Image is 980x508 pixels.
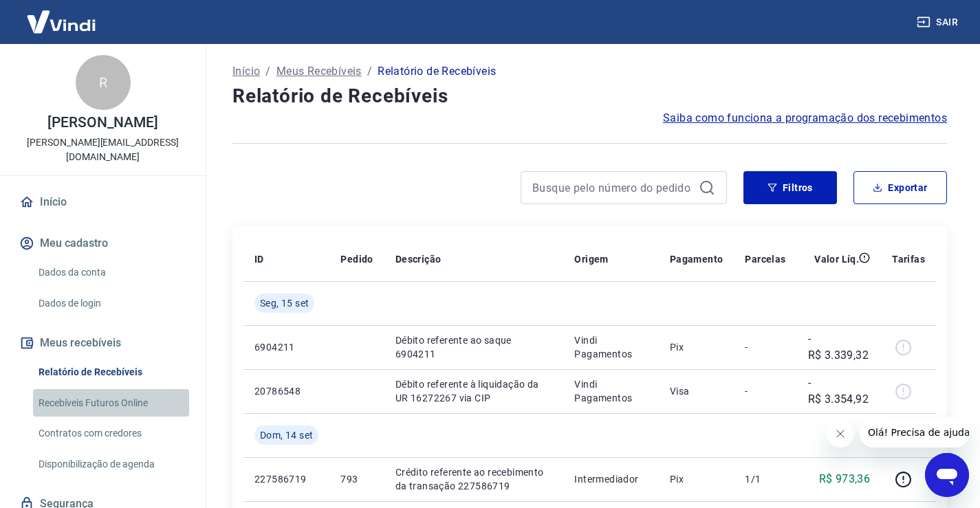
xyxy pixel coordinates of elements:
[670,252,723,266] p: Pagamento
[574,333,647,361] p: Vindi Pagamentos
[925,453,969,497] iframe: Botão para abrir a janela de mensagens
[670,340,723,354] p: Pix
[260,296,309,310] span: Seg, 15 set
[814,252,859,266] p: Valor Líq.
[33,289,189,318] a: Dados de login
[574,377,647,405] p: Vindi Pagamentos
[254,472,318,486] p: 227586719
[395,333,553,361] p: Débito referente ao saque 6904211
[33,258,189,287] a: Dados da conta
[395,252,442,266] p: Descrição
[808,375,871,408] p: -R$ 3.354,92
[340,252,373,266] p: Pedido
[254,252,264,266] p: ID
[11,135,195,164] p: [PERSON_NAME][EMAIL_ADDRESS][DOMAIN_NAME]
[232,82,947,110] h4: Relatório de Recebíveis
[17,1,106,43] img: Vindi
[254,384,318,398] p: 20786548
[853,171,947,204] button: Exportar
[276,63,362,80] a: Meus Recebíveis
[745,384,785,398] p: -
[340,472,373,486] p: 793
[574,252,608,266] p: Origem
[47,115,157,130] p: [PERSON_NAME]
[33,450,189,478] a: Disponibilização de agenda
[33,419,189,448] a: Contratos com credores
[892,252,925,266] p: Tarifas
[670,384,723,398] p: Visa
[670,472,723,486] p: Pix
[395,465,553,493] p: Crédito referente ao recebimento da transação 227586719
[265,63,270,80] p: /
[260,428,313,442] span: Dom, 14 set
[17,328,189,358] button: Meus recebíveis
[33,389,189,417] a: Recebíveis Futuros Online
[808,331,871,364] p: -R$ 3.339,32
[745,252,785,266] p: Parcelas
[574,472,647,486] p: Intermediador
[33,358,189,386] a: Relatório de Recebíveis
[76,55,131,110] div: R
[819,471,871,487] p: R$ 973,36
[254,340,318,354] p: 6904211
[743,171,837,204] button: Filtros
[745,340,785,354] p: -
[532,177,693,198] input: Busque pelo número do pedido
[367,63,372,80] p: /
[395,377,553,405] p: Débito referente à liquidação da UR 16272267 via CIP
[745,472,785,486] p: 1/1
[914,10,963,35] button: Sair
[827,420,854,448] iframe: Fechar mensagem
[663,110,947,126] a: Saiba como funciona a programação dos recebimentos
[17,228,189,258] button: Meu cadastro
[232,63,260,80] a: Início
[8,10,116,21] span: Olá! Precisa de ajuda?
[378,63,496,80] p: Relatório de Recebíveis
[17,187,189,217] a: Início
[860,417,969,448] iframe: Mensagem da empresa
